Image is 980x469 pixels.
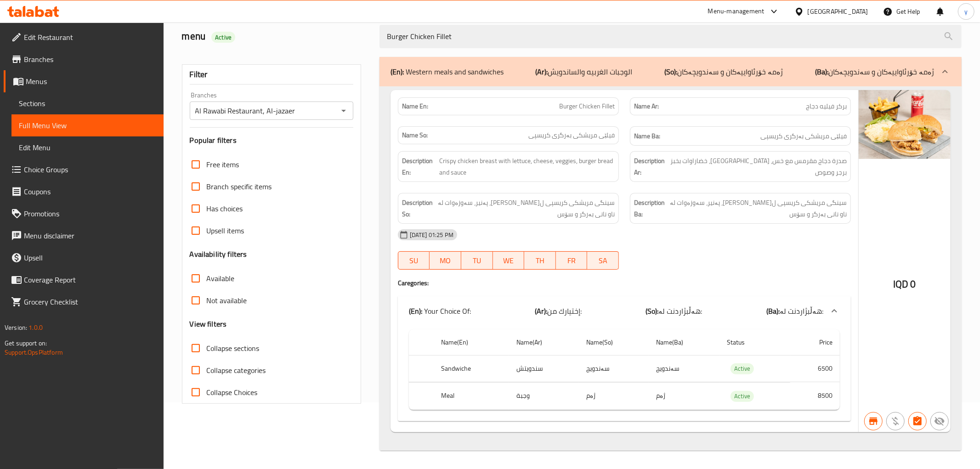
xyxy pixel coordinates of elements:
[439,155,615,178] span: Crispy chicken breast with lettuce, cheese, veggies, burger bread and sauce
[465,254,489,267] span: TU
[760,130,847,142] span: فیلێی مریشکی بەرگری کریسپی
[391,65,404,79] b: (En):
[815,65,828,79] b: (Ba):
[211,32,235,43] div: Active
[11,114,164,136] a: Full Menu View
[380,86,962,451] div: (En): Western meals and sandwiches(Ar):الوجبات الغربيه والساندويش(So):ژەمە خۆرئاواییەکان و سەندوی...
[24,230,156,241] span: Menu disclaimer
[434,355,509,382] th: Sandwiche
[207,273,235,284] span: Available
[4,181,164,203] a: Coupons
[5,337,47,349] span: Get support on:
[493,251,525,270] button: WE
[669,155,847,178] span: صدرة دجاج مقرمس مع خس، جبن، خضاراوات بخبز برجر وصوص
[535,304,547,318] b: (Ar):
[790,383,840,410] td: 8500
[528,254,552,267] span: TH
[509,383,579,410] td: وجبة
[649,355,719,382] td: سەندویچ
[409,305,471,316] p: Your Choice Of:
[528,130,615,140] span: فیلێی مریشکی بەرگری کریسپی
[664,65,677,79] b: (So):
[26,76,156,87] span: Menus
[402,254,426,267] span: SU
[964,6,968,17] span: y
[587,251,619,270] button: SA
[790,355,840,382] td: 6500
[398,326,851,421] div: (En): Western meals and sandwiches(Ar):الوجبات الغربيه والساندويش(So):ژەمە خۆرئاواییەکان و سەندوی...
[815,66,934,77] p: ژەمە خۆرئاواییەکان و سەندویچەکان
[780,304,823,318] span: هەڵبژاردنت لە:
[190,65,353,85] div: Filter
[806,102,847,111] span: بركر فيليه دجاج
[579,383,649,410] td: ژەم
[207,225,244,236] span: Upsell items
[5,346,63,358] a: Support.OpsPlatform
[634,155,668,178] strong: Description Ar:
[207,159,239,170] span: Free items
[536,66,633,77] p: الوجبات الغربيه والساندويش
[4,247,164,269] a: Upsell
[859,90,951,159] img: Al_Rawabi_Restaurant_%D9%81%D9%8A%D9%84%D9%8A638689400202699770.jpg
[11,136,164,158] a: Edit Menu
[380,25,962,48] input: search
[766,304,780,318] b: (Ba):
[207,387,258,398] span: Collapse Choices
[430,251,461,270] button: MO
[24,186,156,197] span: Coupons
[434,383,509,410] th: Meal
[337,104,350,117] button: Open
[24,252,156,263] span: Upsell
[664,66,783,77] p: ژەمە خۆرئاواییەکان و سەندویچەکان
[4,225,164,247] a: Menu disclaimer
[24,274,156,285] span: Coverage Report
[864,412,883,430] button: Branch specific item
[509,355,579,382] td: سندويتش
[190,135,353,146] h3: Popular filters
[5,322,27,333] span: Version:
[667,197,847,220] span: سینگی مریشکی کریسپی لەگەڵ کاهوو، پەنیر، سەوزەوات لە ناو نانی بەرگر و سۆس
[509,329,579,356] th: Name(Ar)
[893,275,908,293] span: IQD
[808,6,868,17] div: [GEOGRAPHIC_DATA]
[435,197,615,220] span: سینگی مریشکی کریسپی لەگەڵ کاهوو، پەنیر، سەوزەوات لە ناو نانی بەرگر و سۆس
[398,251,430,270] button: SU
[659,304,702,318] span: هەڵبژاردنت لە:
[634,197,665,220] strong: Description Ba:
[497,254,521,267] span: WE
[524,251,556,270] button: TH
[719,329,790,356] th: Status
[886,412,905,430] button: Purchased item
[908,412,927,430] button: Has choices
[19,142,156,153] span: Edit Menu
[911,275,916,293] span: 0
[24,164,156,175] span: Choice Groups
[579,329,649,356] th: Name(So)
[4,203,164,225] a: Promotions
[19,98,156,109] span: Sections
[930,412,949,430] button: Not available
[211,33,235,42] span: Active
[731,363,754,374] span: Active
[190,319,227,329] h3: View filters
[24,54,156,65] span: Branches
[11,92,164,114] a: Sections
[559,102,615,111] span: Burger Chicken Fillet
[4,158,164,181] a: Choice Groups
[409,329,840,410] table: choices table
[4,291,164,313] a: Grocery Checklist
[19,120,156,131] span: Full Menu View
[207,365,266,376] span: Collapse categories
[4,26,164,48] a: Edit Restaurant
[402,197,433,220] strong: Description So:
[190,249,247,260] h3: Availability filters
[731,391,754,401] span: Active
[24,32,156,43] span: Edit Restaurant
[731,391,754,402] div: Active
[461,251,493,270] button: TU
[398,296,851,326] div: (En): Your Choice Of:(Ar):إختيارك من:(So):هەڵبژاردنت لە:(Ba):هەڵبژاردنت لە:
[207,203,243,214] span: Has choices
[434,329,509,356] th: Name(En)
[4,269,164,291] a: Coverage Report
